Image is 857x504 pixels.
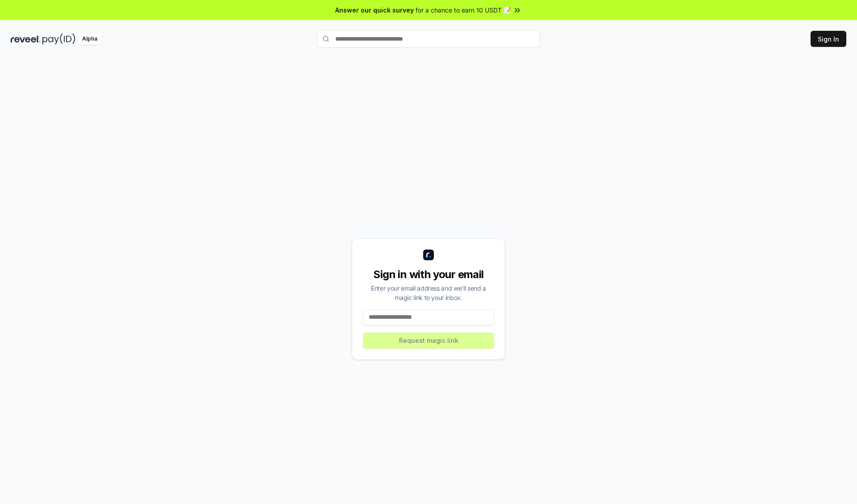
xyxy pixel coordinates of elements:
div: Enter your email address and we’ll send a magic link to your inbox. [363,283,494,302]
img: reveel_dark [11,33,41,45]
button: Sign In [811,31,846,47]
span: Answer our quick survey [335,5,414,15]
div: Sign in with your email [363,267,494,282]
img: logo_small [423,250,434,260]
img: pay_id [42,33,75,45]
div: Alpha [77,33,102,45]
span: for a chance to earn 10 USDT 📝 [416,5,511,15]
